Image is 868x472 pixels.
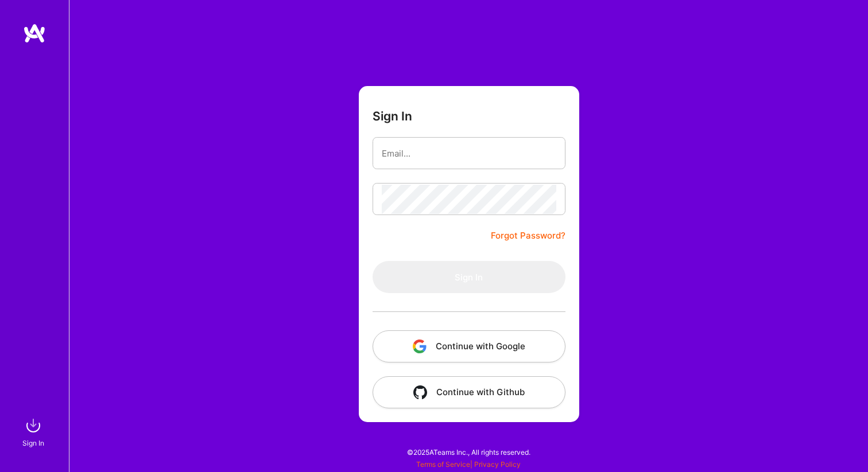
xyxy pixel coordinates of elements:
[373,109,412,123] h3: Sign In
[373,330,565,362] button: Continue with Google
[382,139,556,168] input: Email...
[416,460,470,469] a: Terms of Service
[413,340,427,353] img: icon
[22,437,44,449] div: Sign In
[373,261,565,293] button: Sign In
[69,438,868,466] div: © 2025 ATeams Inc., All rights reserved.
[23,23,46,44] img: logo
[22,414,45,437] img: sign in
[24,414,45,449] a: sign inSign In
[416,460,521,469] span: |
[474,460,521,469] a: Privacy Policy
[491,229,565,243] a: Forgot Password?
[373,376,565,408] button: Continue with Github
[413,385,427,399] img: icon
